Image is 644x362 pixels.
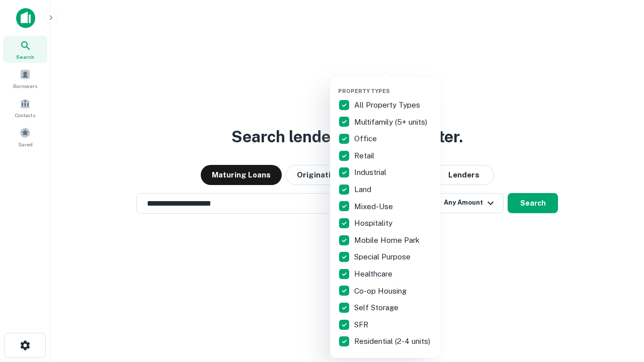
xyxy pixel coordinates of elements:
p: Mobile Home Park [354,234,422,246]
p: Healthcare [354,268,394,280]
p: Mixed-Use [354,201,395,213]
iframe: Chat Widget [594,282,644,330]
p: Land [354,184,373,196]
p: Self Storage [354,302,400,314]
p: All Property Types [354,99,422,111]
p: Residential (2-4 units) [354,335,432,347]
p: Co-op Housing [354,285,409,297]
p: Special Purpose [354,251,413,263]
p: Hospitality [354,217,394,229]
p: SFR [354,319,370,331]
p: Office [354,133,379,145]
p: Industrial [354,166,388,178]
p: Multifamily (5+ units) [354,116,429,128]
span: Property Types [338,88,390,94]
p: Retail [354,150,376,162]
